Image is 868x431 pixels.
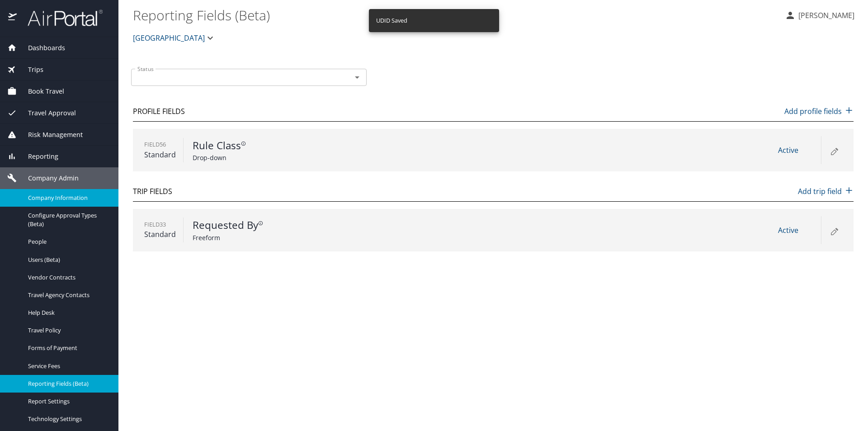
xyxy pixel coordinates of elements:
p: Drop-down [193,153,366,162]
span: People [28,237,108,246]
p: Add profile fields [784,106,854,117]
p: Add trip field [798,186,854,197]
span: Service Fees [28,362,108,370]
p: Profile Fields [133,106,185,117]
p: Standard [144,229,176,240]
p: Freeform [193,233,366,242]
p: Trip Fields [133,186,172,197]
div: UDID Saved [376,12,407,29]
span: Company Information [28,194,108,202]
span: Travel Approval [17,108,76,118]
svg: Must use full name FIRST LAST [258,221,263,226]
span: Technology Settings [28,415,108,423]
p: [PERSON_NAME] [796,10,854,21]
button: [GEOGRAPHIC_DATA] [129,29,219,47]
img: add icon [844,186,854,195]
span: Help Desk [28,308,108,317]
img: add icon [844,106,854,115]
button: [PERSON_NAME] [781,7,858,24]
span: Active [778,145,798,155]
span: Configure Approval Types (Beta) [28,211,108,228]
svg: Use arrangers rule class if booking for a guest [241,141,246,146]
img: icon-airportal.png [8,9,18,27]
span: Users (Beta) [28,256,108,264]
span: Risk Management [17,130,83,140]
span: Report Settings [28,397,108,406]
span: Travel Policy [28,326,108,335]
p: Field 56 [144,140,176,149]
p: Standard [144,149,176,160]
h1: Reporting Fields (Beta) [133,1,778,29]
span: Company Admin [17,173,79,183]
span: Forms of Payment [28,344,108,352]
p: Rule Class [193,138,366,153]
span: Travel Agency Contacts [28,291,108,299]
span: Book Travel [17,86,64,96]
p: Field 33 [144,220,176,229]
span: Dashboards [17,43,65,53]
button: Open [351,71,363,84]
span: Vendor Contracts [28,273,108,282]
span: Active [778,225,798,235]
span: Reporting Fields (Beta) [28,379,108,388]
p: Requested By [193,218,366,233]
span: Trips [17,65,43,75]
img: airportal-logo.png [18,9,103,27]
span: Reporting [17,152,58,161]
span: [GEOGRAPHIC_DATA] [133,32,205,44]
